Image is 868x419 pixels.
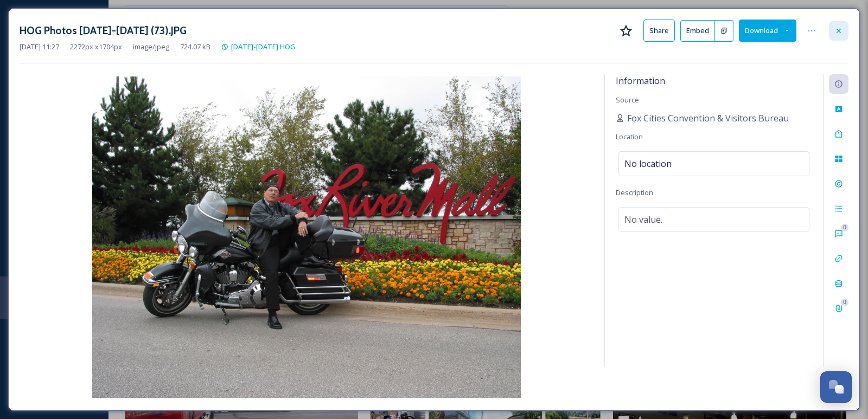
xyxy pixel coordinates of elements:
span: 2272 px x 1704 px [70,42,122,52]
div: 0 [841,224,848,231]
button: Open Chat [820,371,852,403]
span: Description [616,188,653,197]
div: 0 [841,299,848,306]
span: 724.07 kB [180,42,210,52]
button: Embed [680,20,715,42]
img: 3856-wl-UEKB4UJ1920DBAS5NBHE45CC9O.JPG [20,76,593,398]
span: No location [624,157,672,170]
button: Download [739,20,796,42]
span: Location [616,132,643,141]
button: Share [643,20,675,42]
span: Source [616,95,639,105]
span: image/jpeg [133,42,169,52]
span: Fox Cities Convention & Visitors Bureau [627,112,789,125]
span: No value. [624,213,662,226]
span: [DATE] 11:27 [20,42,59,52]
span: [DATE]-[DATE] HOG [231,42,295,51]
h3: HOG Photos [DATE]-[DATE] (73).JPG [20,23,187,38]
span: Information [616,75,665,87]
